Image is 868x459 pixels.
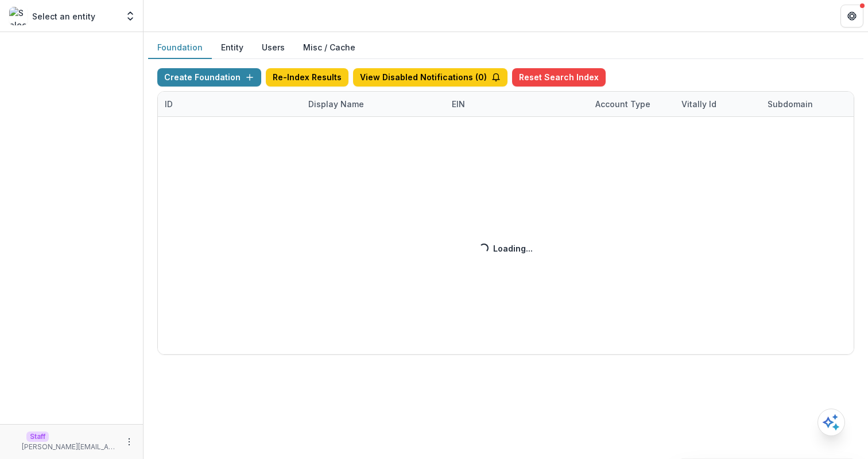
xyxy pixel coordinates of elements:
[9,7,28,25] img: Select an entity
[253,37,294,59] button: Users
[817,409,845,436] button: Open AI Assistant
[212,37,253,59] button: Entity
[122,435,136,449] button: More
[148,37,212,59] button: Foundation
[840,5,863,28] button: Get Help
[26,431,49,442] p: Staff
[22,442,118,452] p: [PERSON_NAME][EMAIL_ADDRESS][DOMAIN_NAME]
[122,5,138,28] button: Open entity switcher
[32,10,95,22] p: Select an entity
[294,37,365,59] button: Misc / Cache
